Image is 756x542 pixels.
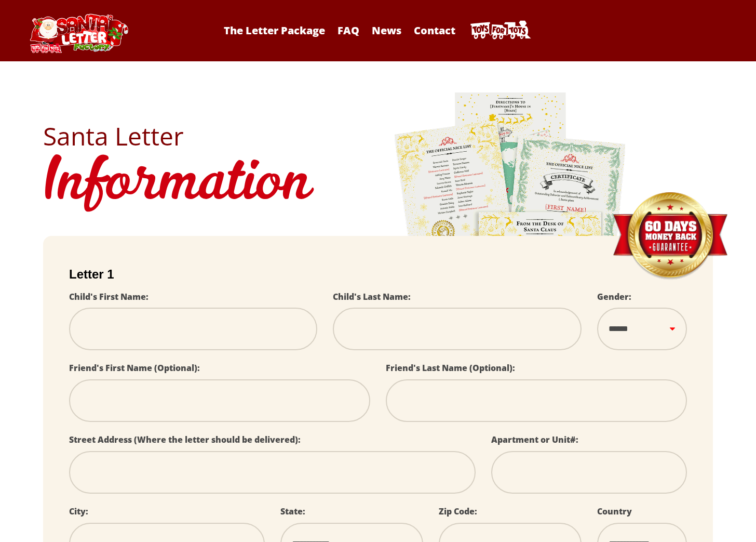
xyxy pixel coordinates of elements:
a: Contact [409,23,461,37]
label: Country [597,506,632,517]
label: Gender: [597,291,631,302]
img: Santa Letter Logo [26,14,130,53]
a: The Letter Package [219,23,330,37]
label: Zip Code: [439,506,477,517]
a: News [367,23,407,37]
label: Child's First Name: [69,291,148,302]
label: City: [69,506,88,517]
label: Apartment or Unit#: [491,434,578,445]
img: Money Back Guarantee [612,192,728,281]
label: State: [280,506,305,517]
img: letters.png [394,91,627,381]
h2: Letter 1 [69,267,687,282]
label: Child's Last Name: [333,291,411,302]
h1: Information [43,149,713,220]
label: Street Address (Where the letter should be delivered): [69,434,301,445]
a: FAQ [332,23,365,37]
h2: Santa Letter [43,124,713,149]
label: Friend's Last Name (Optional): [386,362,515,374]
label: Friend's First Name (Optional): [69,362,200,374]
